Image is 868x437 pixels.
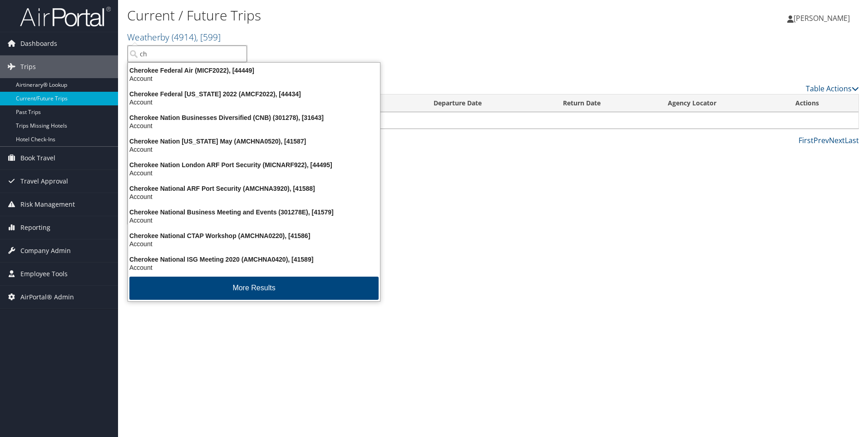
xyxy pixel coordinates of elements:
[829,135,845,145] a: Next
[787,94,858,112] th: Actions
[123,263,385,272] div: Account
[787,5,859,32] a: [PERSON_NAME]
[20,263,68,285] span: Employee Tools
[123,137,385,145] div: Cherokee Nation [US_STATE] May (AMCHNA0520), [41587]
[806,84,859,94] a: Table Actions
[20,239,71,262] span: Company Admin
[196,31,221,43] span: , [ 599 ]
[20,147,55,169] span: Book Travel
[123,240,385,248] div: Account
[123,74,385,83] div: Account
[660,94,787,112] th: Agency Locator: activate to sort column ascending
[20,286,74,308] span: AirPortal® Admin
[123,184,385,193] div: Cherokee National ARF Port Security (AMCHNA3920), [41588]
[123,122,385,130] div: Account
[172,31,196,43] span: ( 4914 )
[794,13,850,23] span: [PERSON_NAME]
[123,145,385,154] div: Account
[123,255,385,263] div: Cherokee National ISG Meeting 2020 (AMCHNA0420), [41589]
[128,112,858,129] td: No Airtineraries found within the given date range.
[20,55,36,78] span: Trips
[20,170,68,193] span: Travel Approval
[123,216,385,224] div: Account
[123,169,385,177] div: Account
[129,277,379,300] button: More Results
[20,32,57,55] span: Dashboards
[814,135,829,145] a: Prev
[555,94,660,112] th: Return Date: activate to sort column ascending
[123,66,385,74] div: Cherokee Federal Air (MICF2022), [44449]
[128,45,247,62] input: Search Accounts
[20,216,50,239] span: Reporting
[20,193,75,216] span: Risk Management
[799,135,814,145] a: First
[127,6,615,25] h1: Current / Future Trips
[127,31,221,43] a: Weatherby
[20,6,111,27] img: airportal-logo.png
[123,161,385,169] div: Cherokee Nation London ARF Port Security (MICNARF922), [44495]
[845,135,859,145] a: Last
[123,193,385,201] div: Account
[425,94,554,112] th: Departure Date: activate to sort column descending
[127,48,615,60] p: Filter:
[123,114,385,122] div: Cherokee Nation Businesses Diversified (CNB) (301278), [31643]
[123,232,385,240] div: Cherokee National CTAP Workshop (AMCHNA0220), [41586]
[123,208,385,216] div: Cherokee National Business Meeting and Events (301278E), [41579]
[123,90,385,98] div: Cherokee Federal [US_STATE] 2022 (AMCF2022), [44434]
[123,98,385,106] div: Account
